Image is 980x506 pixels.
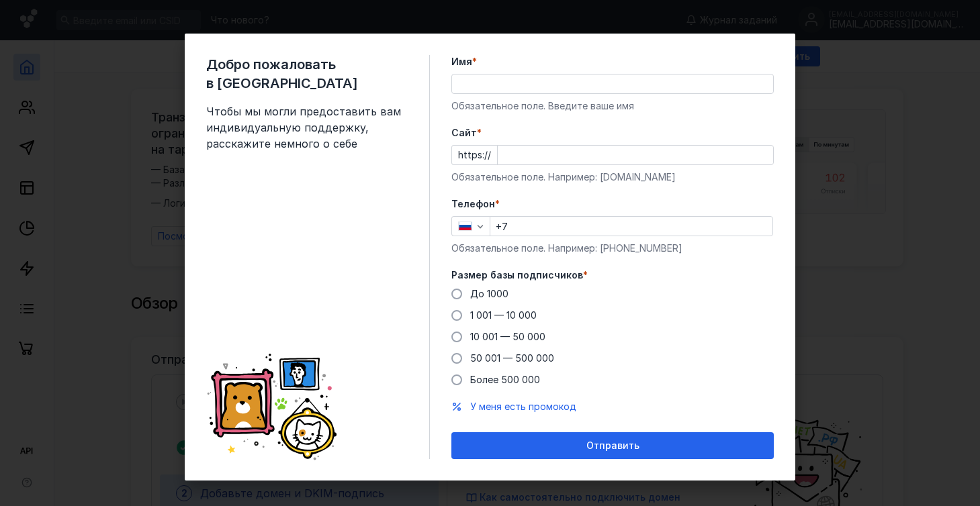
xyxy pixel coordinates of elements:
[451,55,472,68] span: Имя
[470,331,545,342] span: 10 001 — 50 000
[451,242,774,255] div: Обязательное поле. Например: [PHONE_NUMBER]
[451,99,774,113] div: Обязательное поле. Введите ваше имя
[451,126,477,140] span: Cайт
[206,55,408,93] span: Добро пожаловать в [GEOGRAPHIC_DATA]
[470,401,576,412] span: У меня есть промокод
[470,374,540,385] span: Более 500 000
[586,440,639,452] span: Отправить
[451,170,774,184] div: Обязательное поле. Например: [DOMAIN_NAME]
[451,197,495,211] span: Телефон
[470,400,576,413] button: У меня есть промокод
[451,268,583,282] span: Размер базы подписчиков
[470,309,537,321] span: 1 001 — 10 000
[470,288,508,299] span: До 1000
[206,103,408,152] span: Чтобы мы могли предоставить вам индивидуальную поддержку, расскажите немного о себе
[451,432,774,459] button: Отправить
[470,352,554,364] span: 50 001 — 500 000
